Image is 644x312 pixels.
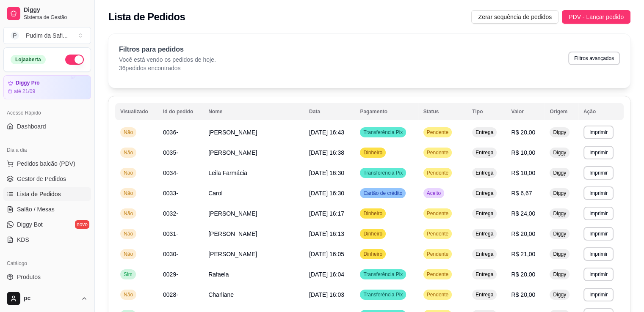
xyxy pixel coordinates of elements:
[551,271,568,278] span: Diggy
[208,291,234,298] span: Charliane
[425,190,442,197] span: Aceito
[208,129,257,136] span: [PERSON_NAME]
[122,170,135,176] span: Não
[17,235,29,244] span: KDS
[3,143,91,157] div: Dia a dia
[119,44,216,55] p: Filtros para pedidos
[24,295,77,302] span: pc
[163,190,178,197] span: 0033-
[511,129,535,136] span: R$ 20,00
[3,257,91,270] div: Catálogo
[163,210,178,217] span: 0032-
[551,190,568,197] span: Diggy
[119,55,216,64] p: Você está vendo os pedidos de hoje.
[309,230,344,237] span: [DATE] 16:13
[425,129,450,136] span: Pendente
[362,129,404,136] span: Transferência Pix
[17,159,75,168] span: Pedidos balcão (PDV)
[203,103,304,120] th: Nome
[119,64,216,72] p: 36 pedidos encontrados
[551,149,568,156] span: Diggy
[362,170,404,176] span: Transferência Pix
[425,291,450,298] span: Pendente
[3,157,91,170] button: Pedidos balcão (PDV)
[208,251,257,257] span: [PERSON_NAME]
[16,80,40,86] article: Diggy Pro
[425,170,450,176] span: Pendente
[511,170,535,176] span: R$ 10,00
[309,251,344,257] span: [DATE] 16:05
[467,103,506,120] th: Tipo
[474,271,495,278] span: Entrega
[551,291,568,298] span: Diggy
[65,55,84,65] button: Alterar Status
[474,251,495,257] span: Entrega
[122,230,135,237] span: Não
[163,129,178,136] span: 0036-
[163,149,178,156] span: 0035-
[551,210,568,217] span: Diggy
[163,170,178,176] span: 0034-
[418,103,467,120] th: Status
[17,190,61,198] span: Lista de Pedidos
[163,271,178,278] span: 0029-
[562,10,630,24] button: PDV - Lançar pedido
[3,203,91,216] a: Salão / Mesas
[474,149,495,156] span: Entrega
[583,126,614,139] button: Imprimir
[511,210,535,217] span: R$ 24,00
[108,10,185,24] h2: Lista de Pedidos
[17,220,43,229] span: Diggy Bot
[569,12,624,22] span: PDV - Lançar pedido
[26,31,68,40] div: Pudim da Safi ...
[425,230,450,237] span: Pendente
[511,149,535,156] span: R$ 10,00
[583,247,614,261] button: Imprimir
[208,149,257,156] span: [PERSON_NAME]
[511,291,535,298] span: R$ 20,00
[208,170,247,176] span: Leila Farmácia
[425,149,450,156] span: Pendente
[568,52,620,65] button: Filtros avançados
[309,170,344,176] span: [DATE] 16:30
[17,175,66,183] span: Gestor de Pedidos
[474,170,495,176] span: Entrega
[309,149,344,156] span: [DATE] 16:38
[474,291,495,298] span: Entrega
[309,129,344,136] span: [DATE] 16:43
[471,10,558,24] button: Zerar sequência de pedidos
[309,291,344,298] span: [DATE] 16:03
[11,55,46,64] div: Loja aberta
[362,271,404,278] span: Transferência Pix
[3,172,91,186] a: Gestor de Pedidos
[362,210,384,217] span: Dinheiro
[208,210,257,217] span: [PERSON_NAME]
[309,271,344,278] span: [DATE] 16:04
[3,75,91,99] a: Diggy Proaté 21/09
[511,190,532,197] span: R$ 6,67
[362,291,404,298] span: Transferência Pix
[474,210,495,217] span: Entrega
[3,218,91,231] a: Diggy Botnovo
[583,227,614,241] button: Imprimir
[474,230,495,237] span: Entrega
[355,103,418,120] th: Pagamento
[583,268,614,281] button: Imprimir
[551,170,568,176] span: Diggy
[115,103,158,120] th: Visualizado
[122,149,135,156] span: Não
[551,129,568,136] span: Diggy
[3,270,91,284] a: Produtos
[551,251,568,257] span: Diggy
[551,230,568,237] span: Diggy
[208,230,257,237] span: [PERSON_NAME]
[578,103,624,120] th: Ação
[3,27,91,44] button: Select a team
[17,122,46,131] span: Dashboard
[163,251,178,257] span: 0030-
[474,129,495,136] span: Entrega
[425,271,450,278] span: Pendente
[122,291,135,298] span: Não
[583,288,614,301] button: Imprimir
[163,230,178,237] span: 0031-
